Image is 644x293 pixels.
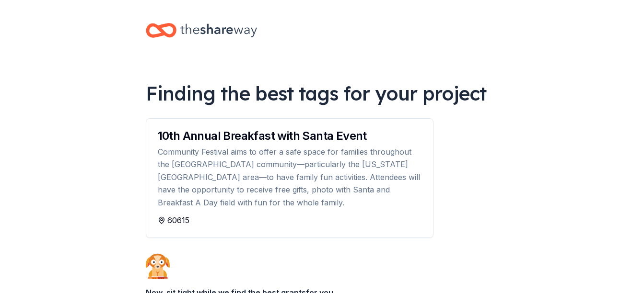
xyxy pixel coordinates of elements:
[158,130,422,142] div: 10th Annual Breakfast with Santa Event
[146,80,499,107] div: Finding the best tags for your project
[146,253,170,279] img: Dog waiting patiently
[158,146,422,209] div: Community Festival aims to offer a safe space for families throughout the [GEOGRAPHIC_DATA] commu...
[158,214,422,226] div: 60615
